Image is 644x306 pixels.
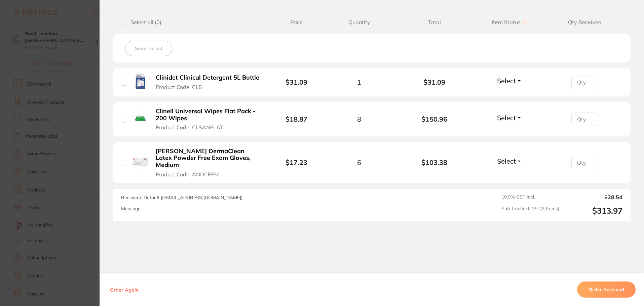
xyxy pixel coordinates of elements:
input: Qty [571,76,598,89]
span: Quantity [321,19,397,26]
button: Select [495,157,524,165]
span: Product Code: CL5 [156,84,202,90]
b: Clinell Universal Wipes Flat Pack - 200 Wipes [156,108,260,122]
b: $31.09 [397,78,472,86]
span: Sub Total Incl. GST ( 3 Items) [501,206,559,216]
span: Select [497,114,516,122]
button: Order Again [108,287,141,293]
img: Clinell Universal Wipes Flat Pack - 200 Wipes [132,110,149,127]
span: Qty Received [547,19,622,26]
button: Select [495,114,524,122]
span: 6 [357,159,361,166]
button: [PERSON_NAME] DermaClean Latex Powder Free Exam Gloves, Medium Product Code: ANDCPFM [154,147,262,178]
b: $17.23 [286,158,307,167]
span: Select [497,157,516,165]
span: 1 [357,78,361,86]
span: 10.0 % GST Incl. [501,194,559,200]
output: $28.54 [565,194,622,200]
b: $103.38 [397,159,472,166]
img: Ansell DermaClean Latex Powder Free Exam Gloves, Medium [132,154,149,170]
span: Total [397,19,472,26]
span: Select [497,77,516,85]
b: Clinidet Clinical Detergent 5L Bottle [156,74,259,81]
span: Product Code: CLSANFLAT [156,124,223,130]
output: $313.97 [565,206,622,216]
b: $18.87 [286,115,307,123]
button: Order Received [577,281,636,298]
button: Clinell Universal Wipes Flat Pack - 200 Wipes Product Code: CLSANFLAT [154,107,262,131]
span: Recipient: Default ( [EMAIL_ADDRESS][DOMAIN_NAME] ) [121,194,242,201]
img: Clinidet Clinical Detergent 5L Bottle [132,73,149,90]
span: 8 [357,115,361,123]
button: Save To List [125,41,172,56]
input: Qty [571,113,598,126]
span: Item Status [472,19,547,26]
b: $150.96 [397,115,472,123]
label: Message: [121,206,142,212]
button: Clinidet Clinical Detergent 5L Bottle Product Code: CL5 [154,74,262,90]
button: Select [495,77,524,85]
span: Select all ( 0 ) [127,19,161,26]
input: Qty [571,156,598,169]
span: Product Code: ANDCPFM [156,171,219,177]
b: [PERSON_NAME] DermaClean Latex Powder Free Exam Gloves, Medium [156,148,260,169]
b: $31.09 [286,78,307,86]
span: Price [271,19,321,26]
